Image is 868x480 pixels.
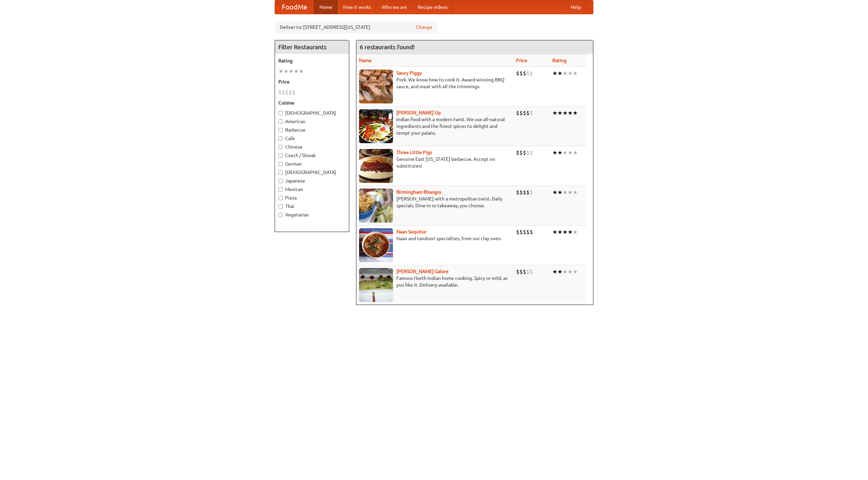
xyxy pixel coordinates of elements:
[552,58,567,63] a: Rating
[292,89,295,96] li: $
[359,275,511,288] p: Famous North Indian home cooking. Spicy or mild, as you like it. Delivery available.
[396,110,441,115] b: [PERSON_NAME] Up
[359,149,393,183] img: littlepigs.jpg
[376,0,412,14] a: Who we are
[523,228,526,236] li: $
[299,68,304,75] li: ★
[519,149,523,156] li: $
[278,128,283,132] input: Barbecue
[563,149,568,156] li: ★
[278,57,346,64] h5: Rating
[289,89,292,96] li: $
[523,268,526,275] li: $
[568,228,573,236] li: ★
[557,149,563,156] li: ★
[396,229,427,234] b: Naan Sequitur
[568,70,573,77] li: ★
[278,211,346,218] label: Vegetarian
[573,149,578,156] li: ★
[278,194,346,201] label: Pizza
[396,150,432,155] b: Three Little Pigs
[283,68,289,75] li: ★
[278,162,283,166] input: German
[278,179,283,183] input: Japanese
[278,145,283,149] input: Chinese
[516,189,519,196] li: $
[359,189,393,223] img: bhangra.jpg
[573,268,578,275] li: ★
[282,89,285,96] li: $
[523,70,526,77] li: $
[552,109,557,117] li: ★
[519,189,523,196] li: $
[530,189,533,196] li: $
[278,135,346,142] label: Cafe
[396,70,422,76] a: Saucy Piggy
[526,149,530,156] li: $
[278,177,346,184] label: Japanese
[359,268,393,302] img: currygalore.jpg
[278,204,283,209] input: Thai
[519,228,523,236] li: $
[557,228,563,236] li: ★
[563,70,568,77] li: ★
[557,189,563,196] li: ★
[278,152,346,159] label: Czech / Slovak
[278,78,346,85] h5: Price
[552,189,557,196] li: ★
[516,228,519,236] li: $
[359,195,511,209] p: [PERSON_NAME] with a metropolitan twist. Daily specials. Dine-in or takeaway, you choose.
[563,109,568,117] li: ★
[278,213,283,217] input: Vegetarian
[530,228,533,236] li: $
[568,149,573,156] li: ★
[278,89,282,96] li: $
[516,70,519,77] li: $
[519,268,523,275] li: $
[516,109,519,117] li: $
[359,235,511,242] p: Naan and tandoori specialties, from our clay oven.
[557,109,563,117] li: ★
[359,76,511,90] p: Pork. We know how to cook it. Award-winning BBQ sauce, and meat with all the trimmings.
[552,228,557,236] li: ★
[360,44,415,50] ng-pluralize: 6 restaurants found!
[563,268,568,275] li: ★
[573,70,578,77] li: ★
[573,228,578,236] li: ★
[275,0,314,14] a: FoodMe
[519,70,523,77] li: $
[516,268,519,275] li: $
[530,70,533,77] li: $
[568,268,573,275] li: ★
[530,149,533,156] li: $
[523,149,526,156] li: $
[526,189,530,196] li: $
[573,189,578,196] li: ★
[289,68,294,75] li: ★
[278,153,283,158] input: Czech / Slovak
[552,268,557,275] li: ★
[396,269,449,274] b: [PERSON_NAME] Galore
[530,109,533,117] li: $
[516,58,527,63] a: Price
[278,110,346,116] label: [DEMOGRAPHIC_DATA]
[278,111,283,115] input: [DEMOGRAPHIC_DATA]
[278,119,283,124] input: American
[526,268,530,275] li: $
[565,0,586,14] a: Help
[338,0,376,14] a: How it works
[526,70,530,77] li: $
[359,109,393,143] img: curryup.jpg
[526,228,530,236] li: $
[278,68,283,75] li: ★
[278,160,346,167] label: German
[396,189,441,195] b: Birmingham Bhangra
[278,136,283,141] input: Cafe
[278,186,346,193] label: Mexican
[359,228,393,262] img: naansequitur.jpg
[278,203,346,210] label: Thai
[275,40,349,54] h4: Filter Restaurants
[552,149,557,156] li: ★
[412,0,453,14] a: Recipe videos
